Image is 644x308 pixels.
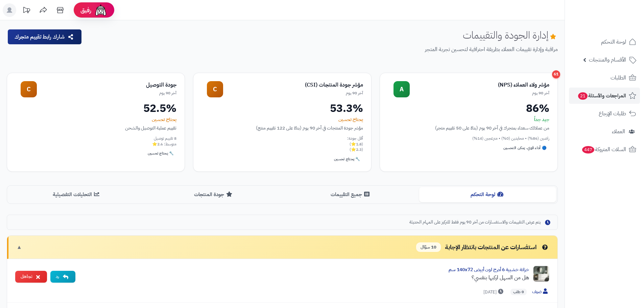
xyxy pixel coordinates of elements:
[37,90,176,96] div: آخر 90 يوم
[15,136,176,147] div: 8 تقييم توصيل متوسط: 2.6⭐
[81,274,529,282] div: هل من السهل اركبها بنفسي؟
[449,266,529,273] a: خزانة خشبية 6 أدرج لون أبيض 140x72 سم
[599,109,626,118] span: طلبات الإرجاع
[388,136,549,141] div: راضين (86%) • محايدين (0%) • منزعجين (14%)
[578,92,588,100] span: 21
[552,70,560,78] div: 61
[393,81,410,97] div: A
[80,6,91,14] span: رفيق
[569,141,640,158] a: السلات المتروكة447
[21,81,37,97] div: C
[18,3,35,19] a: تحديثات المنصة
[569,88,640,104] a: المراجعات والأسئلة21
[532,288,549,295] span: ضيف
[50,271,75,283] button: رد
[388,116,549,123] div: جيد جداً
[409,219,541,226] span: يتم عرض التقييمات والاستفسارات من آخر 90 يوم فقط للتركيز على المهام الحديثة
[416,242,441,252] span: 10 سؤال
[612,127,625,136] span: العملاء
[483,289,505,295] span: [DATE]
[569,123,640,140] a: العملاء
[201,116,363,123] div: يحتاج تحسين
[611,73,626,82] span: الطلبات
[501,144,549,152] div: 🔵 أداء قوي، يمكن التحسين
[88,46,558,53] p: مراقبة وإدارة تقييمات العملاء بطريقة احترافية لتحسين تجربة المتجر
[37,81,176,89] div: جودة التوصيل
[15,124,176,132] div: تقييم عملية التوصيل والشحن
[388,103,549,114] div: 86%
[201,103,363,114] div: 53.3%
[282,187,419,202] button: جميع التقييمات
[569,70,640,86] a: الطلبات
[410,81,549,89] div: مؤشر ولاء العملاء (NPS)
[419,187,556,202] button: لوحة التحكم
[94,3,108,17] img: ai-face.png
[15,271,47,283] button: تجاهل
[533,266,549,282] img: Product
[15,103,176,114] div: 52.5%
[388,124,549,132] div: من عملائك سعداء بمتجرك في آخر 90 يوم (بناءً على 50 تقييم متجر)
[410,90,549,96] div: آخر 90 يوم
[581,146,595,154] span: 447
[17,243,22,251] span: ▼
[201,136,363,152] div: أقل جودة: (1.8⭐) (2.3⭐)
[577,91,626,100] span: المراجعات والأسئلة
[598,5,638,20] img: logo-2.png
[589,55,626,65] span: الأقسام والمنتجات
[8,29,81,44] button: شارك رابط تقييم متجرك
[416,242,549,252] div: استفسارات عن المنتجات بانتظار الإجابة
[201,124,363,132] div: مؤشر جودة المنتجات في آخر 90 يوم (بناءً على 122 تقييم منتج)
[601,37,626,47] span: لوحة التحكم
[569,34,640,50] a: لوحة التحكم
[8,187,145,202] button: التحليلات التفصيلية
[331,155,363,163] div: 🔧 يحتاج تحسين
[145,187,282,202] button: جودة المنتجات
[145,149,176,158] div: 🔧 يحتاج تحسين
[223,81,363,89] div: مؤشر جودة المنتجات (CSI)
[581,145,626,154] span: السلات المتروكة
[510,289,527,295] span: 0 طلب
[207,81,223,97] div: C
[463,29,558,41] h1: إدارة الجودة والتقييمات
[569,105,640,122] a: طلبات الإرجاع
[15,116,176,123] div: يحتاج تحسين
[223,90,363,96] div: آخر 90 يوم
